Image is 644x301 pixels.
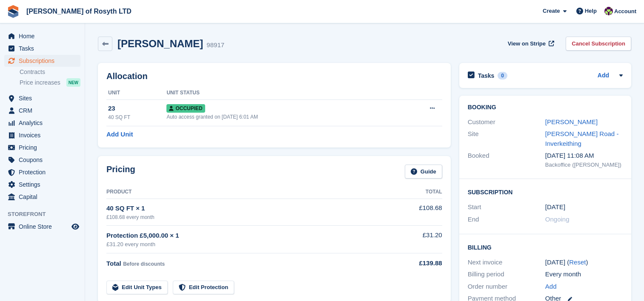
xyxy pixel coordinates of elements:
a: Cancel Subscription [566,37,631,51]
th: Total [391,185,442,199]
div: 98917 [206,40,224,50]
a: menu [4,179,80,190]
h2: Booking [468,104,623,111]
span: Online Store [19,221,70,233]
a: Add [598,71,609,81]
span: Total [106,260,121,267]
span: Ongoing [545,216,570,223]
div: Order number [468,282,545,292]
div: Next invoice [468,258,545,267]
div: Customer [468,117,545,127]
span: Invoices [19,129,70,141]
a: Reset [569,258,586,266]
div: [DATE] 11:08 AM [545,151,623,161]
div: £108.68 every month [106,213,391,221]
time: 2025-07-31 23:00:00 UTC [545,202,565,212]
div: Booked [468,151,545,169]
span: Tasks [19,43,70,54]
h2: [PERSON_NAME] [117,38,203,49]
span: Account [614,7,636,16]
img: Nina Briggs [604,7,613,15]
a: menu [4,43,80,54]
div: £139.88 [391,258,442,268]
div: Start [468,202,545,212]
h2: Allocation [106,71,442,81]
div: 40 SQ FT × 1 [106,204,391,213]
th: Unit [106,86,166,100]
span: Protection [19,166,70,178]
a: menu [4,117,80,129]
td: £31.20 [391,226,442,253]
a: menu [4,166,80,178]
span: CRM [19,105,70,116]
span: Analytics [19,117,70,129]
div: [DATE] ( ) [545,258,623,267]
a: Add Unit [106,130,133,139]
div: 0 [498,72,507,80]
span: Subscriptions [19,55,70,67]
span: Coupons [19,154,70,166]
span: Price increases [20,79,60,87]
span: View on Stripe [508,40,546,48]
a: menu [4,92,80,104]
div: Every month [545,270,623,279]
img: stora-icon-8386f47178a22dfd0bd8f6a31ec36ba5ce8667c1dd55bd0f319d3a0aa187defe.svg [7,5,20,18]
a: Guide [405,165,442,179]
span: Help [585,7,597,15]
a: View on Stripe [504,37,556,51]
h2: Pricing [106,165,135,179]
a: menu [4,142,80,153]
h2: Subscription [468,187,623,196]
div: 23 [108,104,166,114]
span: Create [543,7,560,15]
h2: Billing [468,243,623,251]
a: Edit Protection [173,281,234,295]
th: Unit Status [166,86,397,100]
a: Add [545,282,557,292]
a: menu [4,154,80,166]
a: Preview store [70,221,80,232]
span: Storefront [8,210,85,219]
h2: Tasks [478,72,495,80]
span: Sites [19,92,70,104]
a: menu [4,55,80,67]
div: Billing period [468,270,545,279]
div: End [468,215,545,224]
a: menu [4,191,80,203]
td: £108.68 [391,199,442,225]
span: Occupied [166,104,205,113]
div: 40 SQ FT [108,114,166,121]
span: Home [19,30,70,42]
a: Price increases NEW [20,78,80,87]
a: Contracts [20,68,80,76]
a: menu [4,30,80,42]
a: [PERSON_NAME] of Rosyth LTD [23,4,135,18]
span: Capital [19,191,70,203]
div: Backoffice ([PERSON_NAME]) [545,161,623,169]
th: Product [106,185,391,199]
a: [PERSON_NAME] Road - Inverkeithing [545,130,619,147]
span: Pricing [19,142,70,153]
a: menu [4,129,80,141]
a: Edit Unit Types [106,281,168,295]
span: Before discounts [123,261,165,267]
a: menu [4,221,80,233]
div: Site [468,129,545,148]
div: £31.20 every month [106,240,391,249]
span: Settings [19,179,70,190]
a: menu [4,105,80,116]
a: [PERSON_NAME] [545,118,598,125]
div: Protection £5,000.00 × 1 [106,231,391,241]
div: Auto access granted on [DATE] 6:01 AM [166,113,397,121]
div: NEW [66,78,80,87]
